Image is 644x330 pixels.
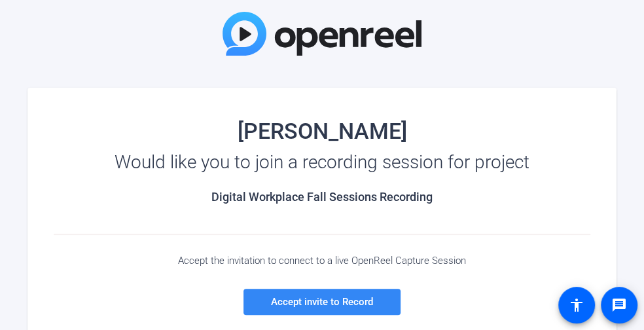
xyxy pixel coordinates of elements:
a: Accept invite to Record [243,289,401,315]
mat-icon: message [611,297,627,313]
span: Accept invite to Record [271,296,373,308]
div: Accept the invitation to connect to a live OpenReel Capture Session [54,255,590,266]
mat-icon: accessibility [569,297,584,313]
div: [PERSON_NAME] [54,120,590,141]
div: Would like you to join a recording session for project [54,152,590,173]
img: OpenReel Logo [223,12,421,56]
h2: Digital Workplace Fall Sessions Recording [54,190,590,204]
